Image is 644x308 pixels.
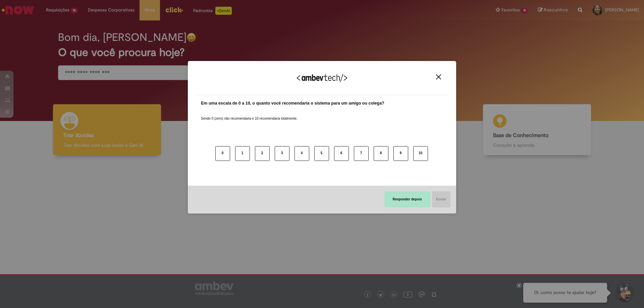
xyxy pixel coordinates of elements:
[297,74,347,82] img: Logo Ambevtech
[235,146,250,161] button: 1
[384,191,430,207] button: Responder depois
[334,146,349,161] button: 6
[215,146,230,161] button: 0
[354,146,369,161] button: 7
[374,146,388,161] button: 8
[294,146,309,161] button: 4
[201,108,298,121] label: Sendo 0 (zero) não recomendaria e 10 recomendaria totalmente.
[434,74,443,80] button: Close
[413,146,428,161] button: 10
[255,146,270,161] button: 2
[393,146,408,161] button: 9
[201,100,384,107] label: Em uma escala de 0 a 10, o quanto você recomendaria o sistema para um amigo ou colega?
[436,74,441,79] img: Close
[275,146,289,161] button: 3
[314,146,329,161] button: 5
